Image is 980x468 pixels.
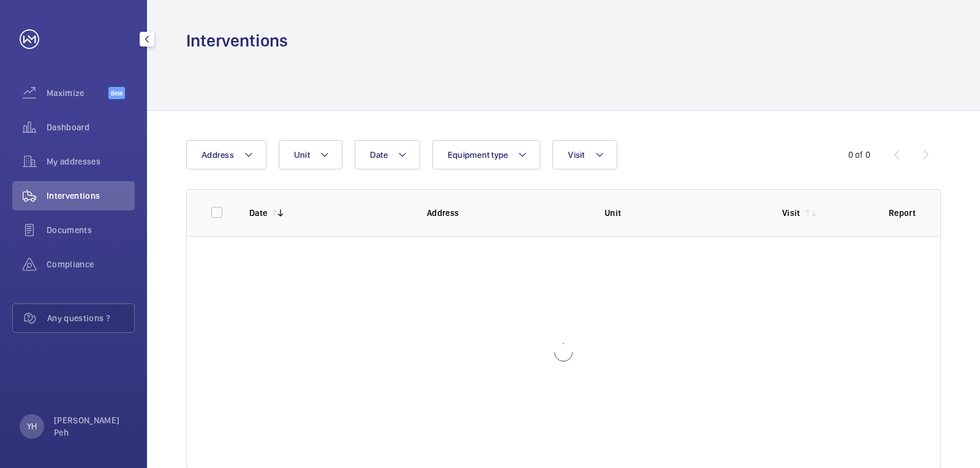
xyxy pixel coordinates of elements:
[605,207,763,219] p: Unit
[249,207,267,219] p: Date
[47,258,135,270] span: Compliance
[370,150,388,160] span: Date
[47,312,134,324] span: Any questions ?
[848,149,870,161] div: 0 of 0
[355,140,420,169] button: Date
[47,224,135,236] span: Documents
[47,155,135,168] span: My addresses
[279,140,342,169] button: Unit
[202,150,234,160] span: Address
[186,29,288,52] h1: Interventions
[27,420,37,433] p: YH
[552,140,617,169] button: Visit
[448,150,508,160] span: Equipment type
[47,87,108,99] span: Maximize
[427,207,585,219] p: Address
[294,150,310,160] span: Unit
[889,207,916,219] p: Report
[782,207,801,219] p: Visit
[47,190,135,202] span: Interventions
[568,150,584,160] span: Visit
[54,414,127,439] p: [PERSON_NAME] Peh
[432,140,541,169] button: Equipment type
[108,87,125,99] span: Beta
[186,140,266,169] button: Address
[47,121,135,133] span: Dashboard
